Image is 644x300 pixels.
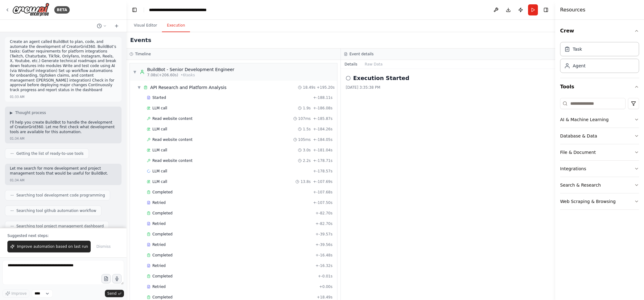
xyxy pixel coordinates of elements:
span: Retried [152,242,166,247]
div: 01:34 AM [10,178,24,183]
span: 3.0s [303,148,311,153]
span: LLM call [152,169,167,174]
div: Integrations [560,166,586,172]
div: [DATE] 3:35:38 PM [346,85,550,90]
span: 1.5s [303,127,311,132]
span: ▼ [133,70,137,74]
span: ▶ [10,110,13,115]
span: + -16.32s [316,263,332,268]
span: 2.2s [303,158,311,163]
button: Hide right sidebar [542,6,550,14]
span: Thought process [15,110,46,115]
span: + -186.08s [313,106,332,111]
button: Start a new chat [112,22,122,30]
span: + -82.70s [316,211,332,216]
span: Completed [152,211,172,216]
span: + 195.20s [317,85,335,90]
button: Database & Data [560,128,639,144]
button: AI & Machine Learning [560,112,639,128]
span: Dismiss [96,244,110,249]
button: File & Document [560,144,639,160]
div: Search & Research [560,182,601,188]
button: Click to speak your automation idea [112,274,122,283]
button: Execution [162,19,190,32]
span: + -184.26s [313,127,332,132]
span: + -82.70s [316,221,332,226]
span: Retried [152,200,166,205]
span: 105ms [298,137,311,142]
button: Hide left sidebar [130,6,139,14]
span: + -39.57s [316,232,332,237]
span: LLM call [152,179,167,184]
div: Tools [560,95,639,215]
span: + -178.57s [313,169,332,174]
button: Integrations [560,161,639,177]
div: Task [573,46,582,52]
span: Read website content [152,116,192,121]
span: Completed [152,253,172,258]
span: Read website content [152,158,192,163]
span: + -178.71s [313,158,332,163]
h2: Execution Started [353,74,409,82]
span: + -107.50s [313,200,332,205]
span: Improve [11,291,27,296]
span: Retried [152,263,166,268]
div: AI & Machine Learning [560,116,609,123]
h3: Timeline [135,52,151,57]
div: 01:34 AM [10,136,24,141]
button: Tools [560,78,639,95]
span: Retried [152,284,166,289]
div: 01:33 AM [10,95,24,99]
span: Completed [152,274,172,279]
span: • 6 task s [181,73,195,78]
button: Web Scraping & Browsing [560,193,639,209]
span: LLM call [152,127,167,132]
img: Logo [12,3,49,17]
span: Searching tool development code programming [16,193,105,198]
span: + -16.48s [316,253,332,258]
button: Improve [2,289,29,298]
span: 107ms [298,116,311,121]
span: 18.49s [303,85,316,90]
span: Completed [152,295,172,300]
div: API Research and Platform Analysis [150,84,226,91]
button: Improve automation based on last run [7,241,91,252]
button: Dismiss [93,241,114,252]
span: Read website content [152,137,192,142]
button: Details [341,60,361,69]
span: + -0.01s [318,274,332,279]
span: + -181.04s [313,148,332,153]
span: Send [107,291,117,296]
span: Improve automation based on last run [17,244,88,249]
span: + -188.11s [313,95,332,100]
h3: Event details [349,52,374,57]
span: Started [152,95,166,100]
h2: Events [130,36,151,44]
div: File & Document [560,149,596,155]
span: + -39.56s [316,242,332,247]
button: ▶Thought process [10,110,46,115]
span: Retried [152,221,166,226]
div: Web Scraping & Browsing [560,198,616,205]
button: Send [105,290,124,297]
span: Searching tool github automation workflow [16,208,96,213]
button: Switch to previous chat [94,22,109,30]
span: 1.9s [303,106,311,111]
div: BETA [54,6,70,14]
span: ▼ [137,85,141,90]
button: Visual Editor [129,19,162,32]
p: Suggested next steps: [7,233,119,238]
span: + -107.69s [313,179,332,184]
button: Search & Research [560,177,639,193]
h4: Resources [560,6,585,14]
span: LLM call [152,148,167,153]
button: Crew [560,22,639,40]
span: 7.08s (+206.60s) [147,73,178,78]
span: Completed [152,190,172,195]
span: 13.8s [300,179,311,184]
p: Create an agent called BuildBot to plan, code, and automate the development of CreatorGrid360. Bu... [10,40,117,93]
span: Searching tool project management dashboard [16,224,104,229]
nav: breadcrumb [149,7,207,13]
div: Agent [573,63,585,69]
span: + 0.00s [319,284,332,289]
